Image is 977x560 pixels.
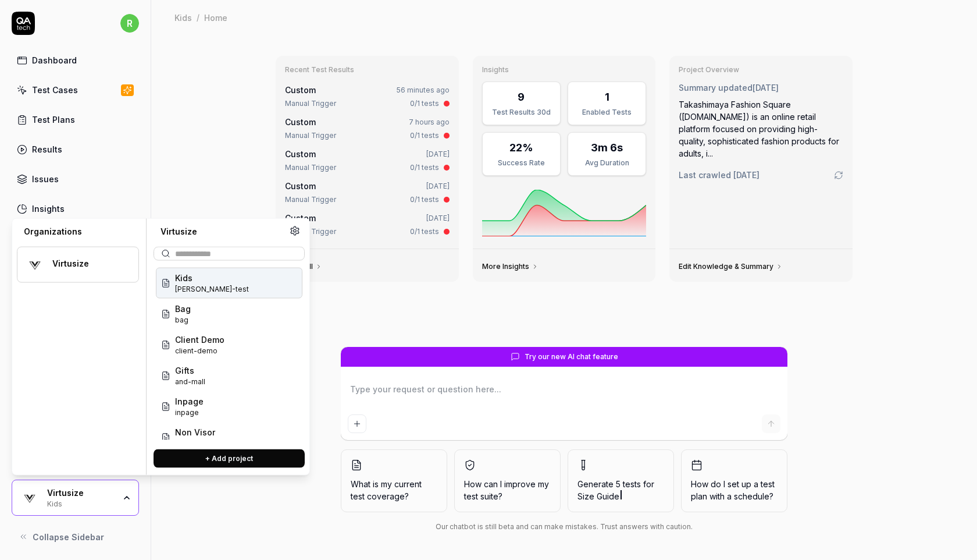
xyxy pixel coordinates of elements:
[426,150,450,158] time: [DATE]
[397,86,450,94] time: 56 minutes ago
[283,81,452,111] a: Custom56 minutes agoManual Trigger0/1 tests
[290,226,300,240] a: Organization settings
[591,140,623,155] div: 3m 6s
[47,488,115,498] div: Virtusize
[32,173,59,185] div: Issues
[285,181,316,191] span: Custom
[175,303,191,315] span: Bag
[834,171,843,180] a: Go to crawling settings
[52,258,123,269] div: Virtusize
[490,158,553,168] div: Success Rate
[464,478,551,502] span: How can I improve my test suite?
[32,54,77,66] div: Dashboard
[204,12,227,23] div: Home
[577,491,619,501] span: Size Guide
[285,162,336,173] div: Manual Trigger
[733,170,760,180] time: [DATE]
[12,168,139,190] a: Issues
[568,449,674,512] button: Generate 5 tests forSize Guide
[509,140,533,155] div: 22%
[175,395,204,407] span: Inpage
[482,65,647,75] h3: Insights
[12,49,139,72] a: Dashboard
[285,130,336,141] div: Manual Trigger
[410,194,439,205] div: 0/1 tests
[285,226,336,237] div: Manual Trigger
[490,107,553,118] div: Test Results 30d
[409,118,450,126] time: 7 hours ago
[283,114,452,143] a: Custom7 hours agoManual Trigger0/1 tests
[577,478,664,502] span: Generate 5 tests for
[285,65,450,75] h3: Recent Test Results
[12,525,139,548] button: Collapse Sidebar
[32,203,65,215] div: Insights
[175,334,224,346] span: Client Demo
[351,478,437,502] span: What is my current test coverage?
[12,79,139,101] a: Test Cases
[17,247,139,283] button: Virtusize LogoVirtusize
[285,194,336,205] div: Manual Trigger
[525,352,618,362] span: Try our new AI chat feature
[175,438,215,449] span: Project ID: 5R5J
[175,426,215,438] span: Non Visor
[47,498,115,508] div: Kids
[175,346,224,356] span: Project ID: Scra
[482,262,539,271] a: More Insights
[679,65,843,75] h3: Project Overview
[518,89,525,105] div: 9
[285,213,316,223] span: Custom
[426,214,450,222] time: [DATE]
[175,272,249,284] span: Kids
[283,178,452,207] a: Custom[DATE]Manual Trigger0/1 tests
[12,138,139,161] a: Results
[679,83,753,93] span: Summary updated
[12,197,139,220] a: Insights
[154,265,305,440] div: Suggestions
[285,149,316,159] span: Custom
[679,262,783,271] a: Edit Knowledge & Summary
[24,254,45,275] img: Virtusize Logo
[32,143,62,155] div: Results
[679,98,843,160] div: Takashimaya Fashion Square ([DOMAIN_NAME]) is an online retail platform focused on providing high...
[33,531,104,543] span: Collapse Sidebar
[410,226,439,237] div: 0/1 tests
[175,364,205,377] span: Gifts
[285,85,316,95] span: Custom
[174,12,192,23] div: Kids
[32,84,78,96] div: Test Cases
[12,480,139,516] button: Virtusize LogoVirtusizeKids
[679,169,760,181] span: Last crawled
[12,108,139,131] a: Test Plans
[681,449,787,512] button: How do I set up a test plan with a schedule?
[175,377,205,387] span: Project ID: oAST
[575,107,639,118] div: Enabled Tests
[341,522,787,532] div: Our chatbot is still beta and can make mistakes. Trust answers with caution.
[285,117,316,127] span: Custom
[426,182,450,190] time: [DATE]
[175,315,191,325] span: Project ID: 2fcy
[691,478,778,502] span: How do I set up a test plan with a schedule?
[605,89,609,105] div: 1
[283,146,452,175] a: Custom[DATE]Manual Trigger0/1 tests
[454,449,561,512] button: How can I improve my test suite?
[410,162,439,173] div: 0/1 tests
[120,14,139,33] span: r
[175,407,204,418] span: Project ID: SOys
[32,114,75,126] div: Test Plans
[410,130,439,141] div: 0/1 tests
[753,83,779,93] time: [DATE]
[348,414,366,433] button: Add attachment
[285,98,336,109] div: Manual Trigger
[283,210,452,239] a: Custom[DATE]Manual Trigger0/1 tests
[154,449,305,468] button: + Add project
[410,98,439,109] div: 0/1 tests
[575,158,639,168] div: Avg Duration
[175,284,249,295] span: Project ID: K9uo
[154,226,290,238] div: Virtusize
[17,226,139,238] div: Organizations
[197,12,199,23] div: /
[120,12,139,35] button: r
[341,449,447,512] button: What is my current test coverage?
[19,487,40,508] img: Virtusize Logo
